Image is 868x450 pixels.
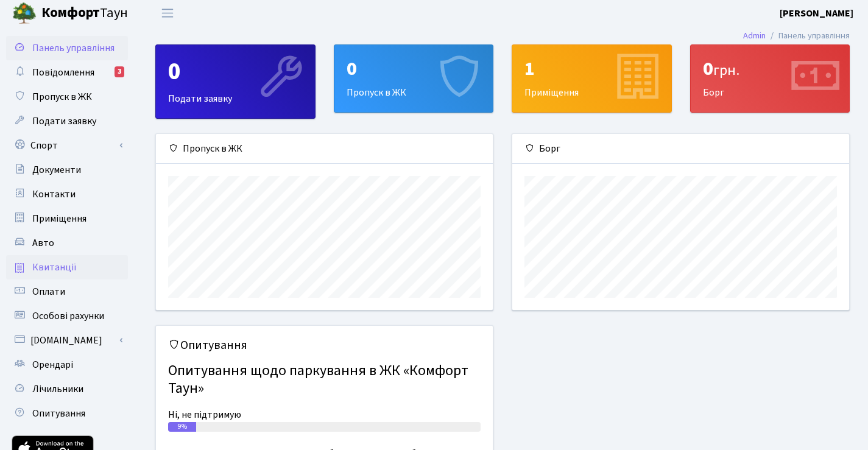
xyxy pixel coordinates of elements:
div: Пропуск в ЖК [156,134,493,164]
a: Квитанції [6,255,128,279]
div: Борг [512,134,849,164]
span: Приміщення [32,212,86,225]
div: 0 [703,57,838,80]
div: Ні, не підтримую [168,407,481,422]
a: Подати заявку [6,109,128,133]
div: 9% [168,422,196,432]
a: Оплати [6,279,128,304]
span: Документи [32,163,81,177]
a: Пропуск в ЖК [6,85,128,109]
a: Опитування [6,401,128,426]
a: [PERSON_NAME] [780,6,853,21]
span: Авто [32,236,54,250]
a: Контакти [6,182,128,206]
h5: Опитування [168,338,481,353]
img: logo.png [12,1,37,26]
div: 0 [168,57,303,86]
div: Приміщення [512,45,671,112]
a: 0Подати заявку [155,44,316,119]
span: грн. [713,60,739,81]
button: Переключити навігацію [152,3,183,23]
span: Оплати [32,285,65,298]
div: 0 [347,57,481,80]
a: [DOMAIN_NAME] [6,328,128,353]
a: Лічильники [6,377,128,401]
a: Орендарі [6,353,128,377]
a: Авто [6,231,128,255]
span: Подати заявку [32,114,96,128]
a: Особові рахунки [6,304,128,328]
div: 3 [115,66,124,77]
span: Лічильники [32,382,83,396]
div: Подати заявку [156,45,315,118]
a: Панель управління [6,36,128,60]
a: Повідомлення3 [6,60,128,85]
span: Квитанції [32,261,77,274]
h4: Опитування щодо паркування в ЖК «Комфорт Таун» [168,357,481,403]
span: Особові рахунки [32,309,104,323]
a: Admin [743,29,766,42]
b: Комфорт [41,3,100,23]
div: Пропуск в ЖК [334,45,493,112]
span: Орендарі [32,358,73,371]
a: Документи [6,158,128,182]
div: Борг [691,45,850,112]
span: Пропуск в ЖК [32,90,92,104]
span: Повідомлення [32,66,94,79]
nav: breadcrumb [725,23,868,49]
a: 1Приміщення [512,44,672,113]
b: [PERSON_NAME] [780,7,853,20]
div: 1 [524,57,659,80]
span: Опитування [32,407,85,420]
a: Приміщення [6,206,128,231]
span: Таун [41,3,128,24]
a: 0Пропуск в ЖК [334,44,494,113]
span: Панель управління [32,41,115,55]
span: Контакти [32,188,76,201]
a: Спорт [6,133,128,158]
li: Панель управління [766,29,850,43]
